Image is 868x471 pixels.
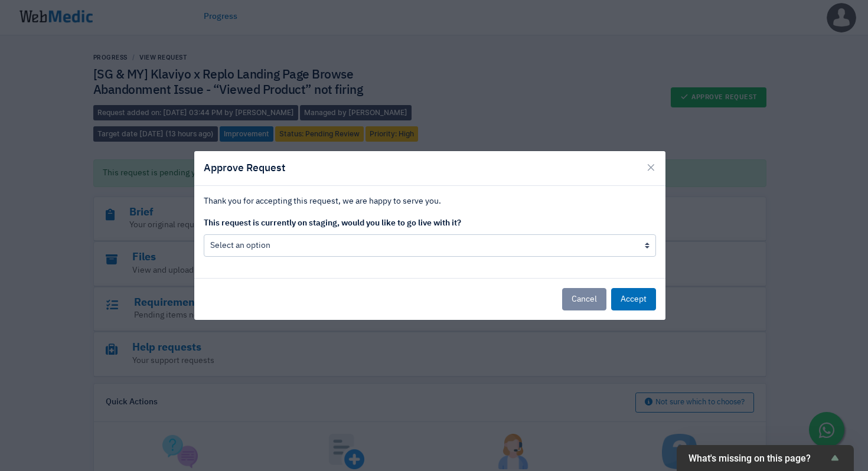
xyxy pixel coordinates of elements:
[637,151,665,184] button: Close
[204,195,656,208] p: Thank you for accepting this request, we are happy to serve you.
[204,161,285,176] h5: Approve Request
[688,453,828,464] span: What's missing on this page?
[646,159,656,176] span: ×
[562,288,606,310] button: Cancel
[204,219,461,227] strong: This request is currently on staging, would you like to go live with it?
[611,288,656,310] button: Accept
[688,451,842,465] button: Show survey - What's missing on this page?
